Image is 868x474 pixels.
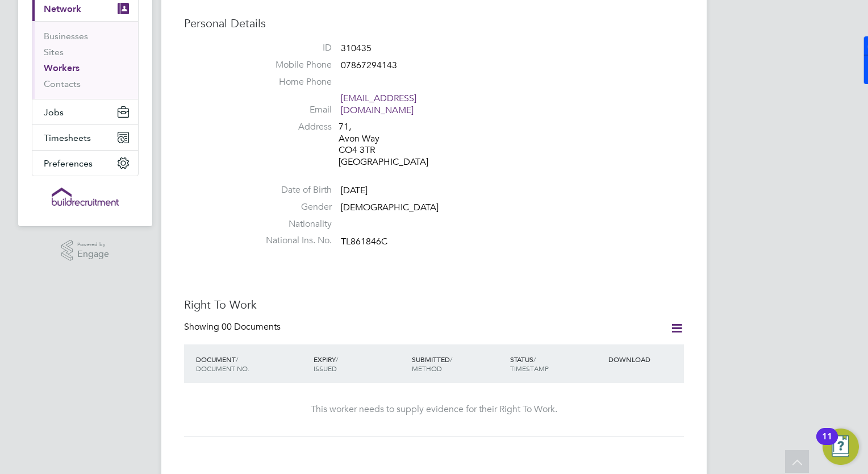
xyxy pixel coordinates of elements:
[44,31,88,41] a: Businesses
[195,404,673,415] div: This worker needs to supply evidence for their Right To Work.
[236,355,238,364] span: /
[507,349,606,379] div: STATUS
[409,349,507,379] div: SUBMITTED
[252,218,332,230] label: Nationality
[252,59,332,71] label: Mobile Phone
[32,99,138,124] button: Jobs
[341,43,372,54] span: 310435
[252,121,332,133] label: Address
[336,355,338,364] span: /
[222,321,281,332] span: 00 Documents
[533,355,536,364] span: /
[44,3,81,14] span: Network
[44,158,93,169] span: Preferences
[77,240,109,250] span: Powered by
[412,364,442,373] span: METHOD
[314,364,337,373] span: ISSUED
[184,16,684,31] h3: Personal Details
[193,349,311,379] div: DOCUMENT
[184,297,684,312] h3: Right To Work
[61,240,110,261] a: Powered byEngage
[44,132,91,143] span: Timesheets
[339,121,446,168] div: 71, Avon Way CO4 3TR [GEOGRAPHIC_DATA]
[32,151,138,176] button: Preferences
[311,349,409,379] div: EXPIRY
[44,107,64,118] span: Jobs
[252,76,332,88] label: Home Phone
[184,321,283,333] div: Showing
[450,355,452,364] span: /
[341,93,416,116] a: [EMAIL_ADDRESS][DOMAIN_NAME]
[77,250,109,259] span: Engage
[822,436,832,451] div: 11
[341,236,387,247] span: TL861846C
[252,201,332,213] label: Gender
[32,125,138,150] button: Timesheets
[341,60,397,71] span: 07867294143
[341,185,368,196] span: [DATE]
[52,188,119,206] img: buildrec-logo-retina.png
[196,364,249,373] span: DOCUMENT NO.
[32,188,139,206] a: Go to home page
[252,235,332,247] label: National Ins. No.
[606,349,684,369] div: DOWNLOAD
[252,184,332,196] label: Date of Birth
[823,429,859,465] button: Open Resource Center, 11 new notifications
[510,364,549,373] span: TIMESTAMP
[44,47,64,57] a: Sites
[32,21,138,99] div: Network
[44,78,81,89] a: Contacts
[341,202,439,213] span: [DEMOGRAPHIC_DATA]
[252,42,332,54] label: ID
[44,63,80,73] a: Workers
[252,104,332,116] label: Email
